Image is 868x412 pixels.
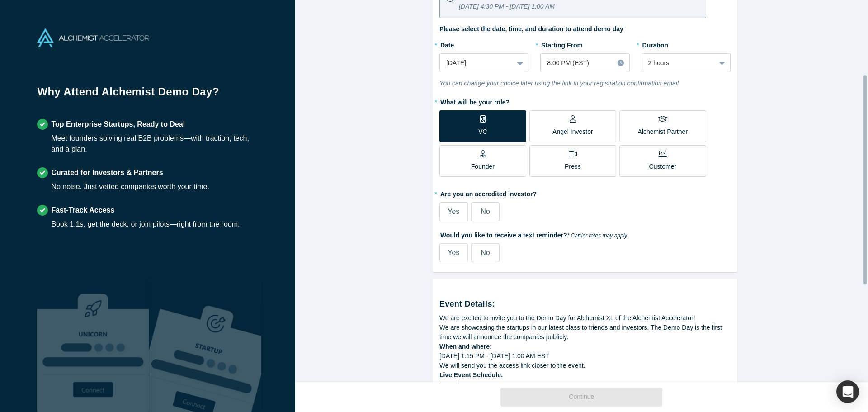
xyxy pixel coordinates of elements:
[638,127,688,137] p: Alchemist Partner
[37,279,149,412] img: Robust Technologies
[439,323,731,342] div: We are showcasing the startups in our latest class to friends and investors. The Demo Day is the ...
[500,388,662,407] button: Continue
[439,299,495,308] strong: Event Details:
[439,38,528,50] label: Date
[459,3,555,10] i: [DATE] 4:30 PM - [DATE] 1:00 AM
[478,127,487,137] p: VC
[552,127,593,137] p: Angel Investor
[51,133,258,155] div: Meet founders solving real B2B problems—with traction, tech, and a plan.
[439,371,503,379] strong: Live Event Schedule:
[439,343,492,350] strong: When and where:
[37,28,149,47] img: Alchemist Accelerator Logo
[51,169,163,176] strong: Curated for Investors & Partners
[567,232,627,239] em: * Carrier rates may apply
[439,380,731,408] div: [DATE] EST
[565,162,581,171] p: Press
[439,24,623,34] label: Please select the date, time, and duration to attend demo day
[149,279,261,412] img: Prism AI
[439,313,731,323] div: We are excited to invite you to the Demo Day for Alchemist XL of the Alchemist Accelerator!
[439,227,731,240] label: Would you like to receive a text reminder?
[540,38,583,50] label: Starting From
[481,208,490,215] span: No
[37,84,258,106] h1: Why Attend Alchemist Demo Day?
[481,249,490,256] span: No
[51,206,114,214] strong: Fast-Track Access
[448,249,459,256] span: Yes
[642,38,731,50] label: Duration
[649,162,676,171] p: Customer
[448,208,459,215] span: Yes
[439,80,680,87] i: You can change your choice later using the link in your registration confirmation email.
[51,181,209,192] div: No noise. Just vetted companies worth your time.
[439,361,731,370] div: We will send you the access link closer to the event.
[51,120,185,128] strong: Top Enterprise Startups, Ready to Deal
[439,351,731,361] div: [DATE] 1:15 PM - [DATE] 1:00 AM EST
[439,186,731,199] label: Are you an accredited investor?
[439,95,731,107] label: What will be your role?
[51,219,240,230] div: Book 1:1s, get the deck, or join pilots—right from the room.
[471,162,495,171] p: Founder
